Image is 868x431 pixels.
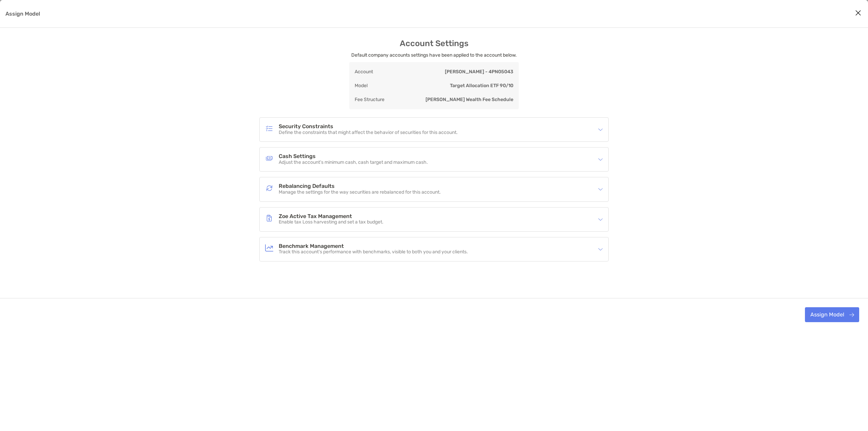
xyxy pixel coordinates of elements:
h4: Rebalancing Defaults [279,183,441,189]
p: Track this account’s performance with benchmarks, visible to both you and your clients. [279,249,468,255]
img: icon arrow [598,247,603,252]
p: Adjust the account’s minimum cash, cash target and maximum cash. [279,160,428,165]
img: icon arrow [598,217,603,222]
button: Close modal [853,8,863,18]
div: icon arrowRebalancing DefaultsRebalancing DefaultsManage the settings for the way securities are ... [260,177,608,201]
img: Cash Settings [265,154,273,162]
div: icon arrowBenchmark ManagementBenchmark ManagementTrack this account’s performance with benchmark... [260,237,608,261]
p: Assign Model [5,9,40,18]
img: Zoe Active Tax Management [265,214,273,222]
img: icon arrow [598,187,603,192]
p: [PERSON_NAME] Wealth Fee Schedule [426,95,513,104]
h4: Zoe Active Tax Management [279,214,383,219]
h4: Cash Settings [279,154,428,159]
p: Fee Structure [355,95,384,104]
p: Default company accounts settings have been applied to the account below. [351,51,517,59]
div: icon arrowSecurity ConstraintsSecurity ConstraintsDefine the constraints that might affect the be... [260,118,608,141]
div: icon arrowCash SettingsCash SettingsAdjust the account’s minimum cash, cash target and maximum cash. [260,148,608,171]
h4: Security Constraints [279,124,458,130]
img: icon arrow [598,127,603,132]
p: Enable tax Loss harvesting and set a tax budget. [279,219,383,225]
p: Target Allocation ETF 90/10 [450,81,513,90]
button: Assign Model [805,307,859,322]
p: Define the constraints that might affect the behavior of securities for this account. [279,130,458,136]
p: Manage the settings for the way securities are rebalanced for this account. [279,190,441,195]
div: icon arrowZoe Active Tax ManagementZoe Active Tax ManagementEnable tax Loss harvesting and set a ... [260,208,608,231]
h4: Benchmark Management [279,243,468,249]
p: [PERSON_NAME] - 4PN05043 [445,67,513,76]
p: Account [355,67,373,76]
img: Benchmark Management [265,244,273,252]
img: Security Constraints [265,124,273,133]
p: Model [355,81,368,90]
h3: Account Settings [400,39,469,48]
img: Rebalancing Defaults [265,184,273,192]
img: icon arrow [598,157,603,162]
